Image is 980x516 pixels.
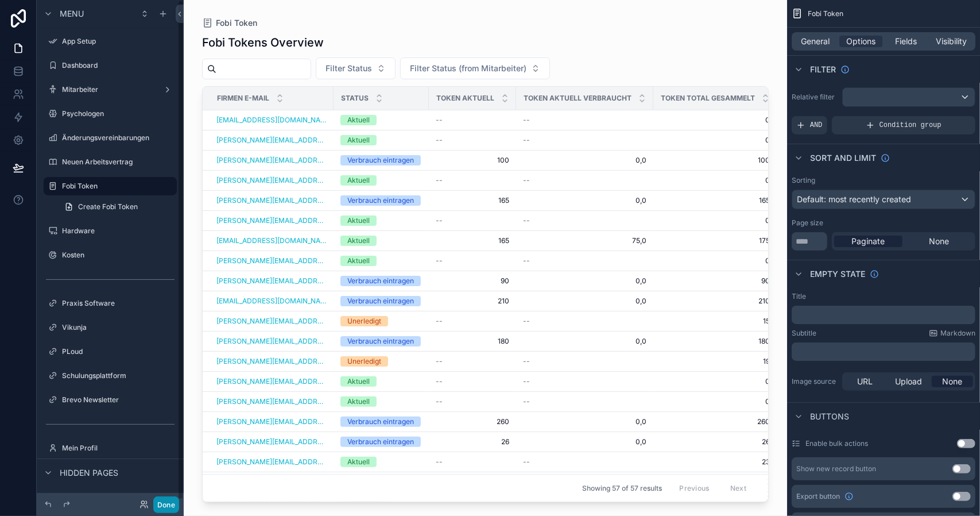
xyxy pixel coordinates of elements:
[660,317,770,326] a: 15
[523,196,646,205] a: 0,0
[340,417,422,427] a: Verbrauch eintragen
[216,196,327,205] a: [PERSON_NAME][EMAIL_ADDRESS][DOMAIN_NAME]
[523,417,646,426] a: 0,0
[436,115,443,125] span: --
[436,156,509,165] a: 100
[436,317,509,326] a: --
[340,195,422,206] a: Verbrauch eintragen
[316,57,396,79] button: Select Button
[523,357,530,366] span: --
[523,377,530,386] span: --
[858,376,873,387] span: URL
[523,337,646,346] a: 0,0
[660,115,770,125] a: 0
[216,176,327,185] a: [PERSON_NAME][EMAIL_ADDRESS][DOMAIN_NAME]
[347,376,370,387] div: Aktuell
[62,182,170,191] label: Fobi Token
[436,196,509,205] a: 165
[62,299,175,308] label: Praxis Software
[810,121,823,130] span: AND
[940,329,975,338] span: Markdown
[436,357,509,366] a: --
[660,296,770,306] a: 210
[660,216,770,225] span: 0
[523,317,646,326] a: --
[660,256,770,265] a: 0
[810,152,876,164] span: Sort And Limit
[523,276,646,286] a: 0,0
[792,93,838,102] label: Relative filter
[436,377,443,386] span: --
[202,34,324,51] h1: Fobi Tokens Overview
[216,156,327,165] a: [PERSON_NAME][EMAIL_ADDRESS][DOMAIN_NAME]
[523,156,646,165] span: 0,0
[347,437,414,447] div: Verbrauch eintragen
[660,136,770,145] a: 0
[62,395,175,405] label: Brevo Newsletter
[44,246,177,264] a: Kosten
[523,397,530,406] span: --
[436,296,509,306] span: 210
[340,276,422,286] a: Verbrauch eintragen
[44,105,177,123] a: Psychologen
[660,397,770,406] a: 0
[523,437,646,446] a: 0,0
[216,317,327,326] a: [PERSON_NAME][EMAIL_ADDRESS][DOMAIN_NAME]
[62,444,175,453] label: Mein Profil
[660,417,770,426] span: 260
[582,484,662,493] span: Showing 57 of 57 results
[523,256,646,265] a: --
[801,36,830,47] span: General
[347,215,370,226] div: Aktuell
[660,437,770,446] a: 26
[436,115,509,125] a: --
[792,190,975,209] button: Default: most recently created
[523,457,646,467] a: --
[846,36,876,47] span: Options
[44,129,177,147] a: Änderungsvereinbarungen
[808,9,843,18] span: Fobi Token
[436,397,443,406] span: --
[347,296,414,306] div: Verbrauch eintragen
[436,437,509,446] a: 26
[436,276,509,286] span: 90
[62,61,175,70] label: Dashboard
[523,115,646,125] a: --
[523,236,646,245] a: 75,0
[216,296,327,306] a: [EMAIL_ADDRESS][DOMAIN_NAME]
[216,216,327,225] a: [PERSON_NAME][EMAIL_ADDRESS][DOMAIN_NAME]
[340,376,422,387] a: Aktuell
[340,135,422,145] a: Aktuell
[797,194,911,204] span: Default: most recently created
[436,236,509,245] span: 165
[792,306,975,324] div: scrollable content
[523,136,530,145] span: --
[660,236,770,245] a: 175
[216,437,327,446] a: [PERSON_NAME][EMAIL_ADDRESS][DOMAIN_NAME]
[62,85,158,94] label: Mitarbeiter
[660,337,770,346] span: 180
[340,396,422,407] a: Aktuell
[436,337,509,346] a: 180
[216,115,327,125] a: [EMAIL_ADDRESS][DOMAIN_NAME]
[660,276,770,286] a: 90
[523,136,646,145] a: --
[44,32,177,51] a: App Setup
[436,216,509,225] a: --
[347,175,370,186] div: Aktuell
[216,256,327,265] a: [PERSON_NAME][EMAIL_ADDRESS][DOMAIN_NAME]
[347,457,370,467] div: Aktuell
[217,94,269,103] span: Firmen E-Mail
[805,439,868,448] label: Enable bulk actions
[796,464,876,473] div: Show new record button
[436,417,509,426] a: 260
[660,176,770,185] span: 0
